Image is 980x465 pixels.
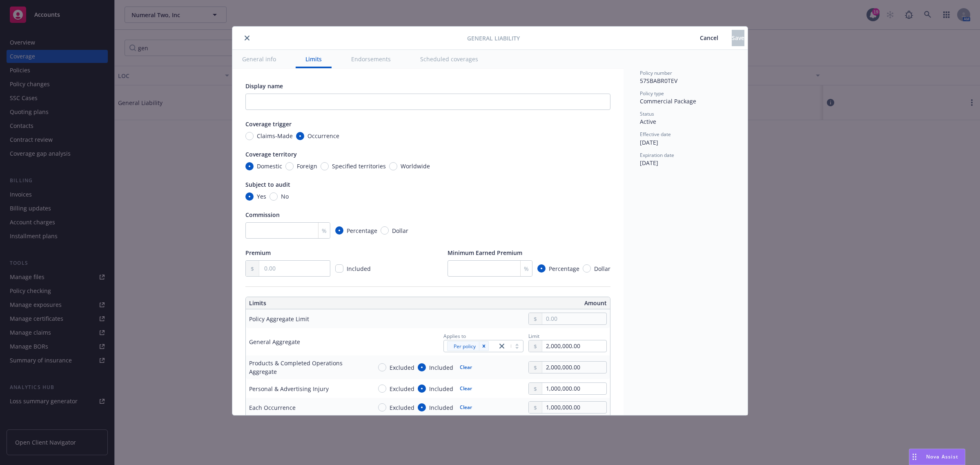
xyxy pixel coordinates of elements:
input: Excluded [378,363,386,371]
input: No [269,192,278,201]
span: % [524,264,529,273]
div: Each Occurrence [249,403,296,412]
span: Commercial Package [640,97,696,105]
span: Excluded [390,385,414,393]
span: Nova Assist [926,453,958,460]
input: Claims-Made [245,132,254,140]
div: General Aggregate [249,338,300,346]
span: Included [429,403,453,412]
div: Drag to move [909,449,920,465]
button: Save [732,30,744,46]
input: Included [418,385,426,393]
button: Clear [455,402,477,413]
span: Policy number [640,69,672,76]
span: Status [640,110,654,117]
input: Occurrence [296,132,304,140]
input: Foreign [285,162,294,170]
input: Domestic [245,162,254,170]
button: close [242,33,252,43]
input: Included [418,403,426,411]
span: 57SBABR0TEV [640,77,677,85]
button: Cancel [686,30,732,46]
input: Dollar [583,264,591,273]
span: Per policy [450,342,476,351]
span: Save [732,34,744,42]
span: Yes [257,192,266,201]
span: [DATE] [640,159,658,167]
span: Dollar [392,226,408,235]
span: General Liability [467,34,520,42]
input: 0.00 [542,340,606,352]
input: Percentage [537,264,546,273]
th: Limits [246,297,392,309]
th: Amount [432,297,610,309]
span: Included [347,265,371,273]
div: Remove [object Object] [479,341,489,351]
span: Included [429,363,453,372]
span: Specified territories [332,162,386,170]
span: Minimum Earned Premium [448,249,522,257]
span: Effective date [640,131,671,138]
span: Applies to [443,333,466,340]
input: Dollar [381,226,389,235]
input: 0.00 [542,383,606,394]
input: 0.00 [542,362,606,373]
div: Personal & Advertising Injury [249,385,329,393]
div: Policy Aggregate Limit [249,315,309,323]
span: Dollar [594,264,610,273]
span: Percentage [347,226,377,235]
span: Expiration date [640,152,674,159]
a: close [497,341,507,351]
button: Clear [455,362,477,373]
button: Scheduled coverages [410,50,488,68]
input: 0.00 [542,402,606,413]
span: Per policy [454,342,476,351]
span: Worldwide [401,162,430,170]
span: Premium [245,249,271,257]
input: Included [418,363,426,371]
span: Cancel [700,34,718,42]
span: Occurrence [307,132,339,140]
span: Active [640,118,656,125]
button: General info [232,50,286,68]
button: Endorsements [341,50,401,68]
span: Policy type [640,90,664,97]
button: Nova Assist [909,449,965,465]
span: Included [429,385,453,393]
input: Worldwide [389,162,397,170]
input: Percentage [335,226,343,235]
span: % [322,226,327,235]
input: Yes [245,192,254,201]
input: Excluded [378,385,386,393]
button: Limits [296,50,332,68]
span: Percentage [549,264,579,273]
span: Commission [245,211,280,219]
input: 0.00 [542,313,606,324]
div: Products & Completed Operations Aggregate [249,359,365,376]
span: Coverage territory [245,150,297,158]
span: Limit [528,333,539,340]
span: Foreign [297,162,317,170]
span: [DATE] [640,139,658,146]
input: Specified territories [321,162,329,170]
span: Claims-Made [257,132,293,140]
span: Excluded [390,363,414,372]
span: No [281,192,289,201]
input: 0.00 [259,261,330,276]
span: Excluded [390,403,414,412]
span: Domestic [257,162,282,170]
span: Display name [245,82,283,90]
span: Subject to audit [245,181,290,188]
span: Coverage trigger [245,120,292,128]
button: Clear [455,383,477,394]
input: Excluded [378,403,386,411]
